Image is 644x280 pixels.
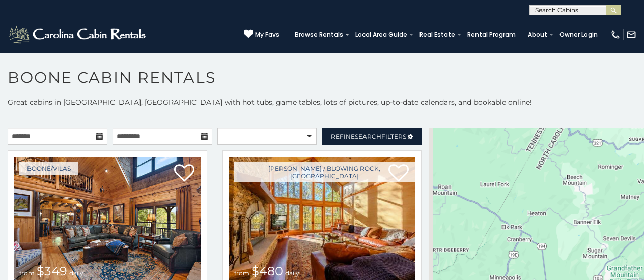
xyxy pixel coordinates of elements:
img: White-1-2.png [8,24,149,45]
a: Local Area Guide [350,27,412,42]
a: About [523,27,552,42]
span: daily [285,269,299,277]
span: My Favs [255,30,279,39]
img: phone-regular-white.png [610,29,621,40]
a: Browse Rentals [290,27,348,42]
span: $349 [37,264,67,278]
a: Owner Login [554,27,603,42]
span: $480 [251,264,283,278]
span: daily [69,269,83,277]
span: Refine Filters [331,133,406,140]
span: from [19,269,35,277]
a: Rental Program [462,27,521,42]
span: Search [355,133,381,140]
a: My Favs [244,29,279,40]
a: RefineSearchFilters [322,128,422,145]
a: Boone/Vilas [19,162,78,175]
span: from [234,269,249,277]
a: [PERSON_NAME] / Blowing Rock, [GEOGRAPHIC_DATA] [234,162,415,182]
img: mail-regular-white.png [626,29,636,40]
a: Add to favorites [174,163,194,184]
a: Real Estate [414,27,460,42]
